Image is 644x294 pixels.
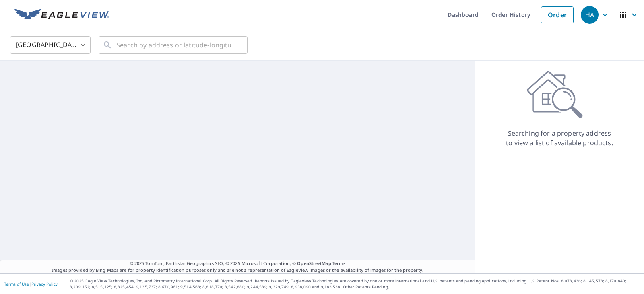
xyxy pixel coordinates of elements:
p: © 2025 Eagle View Technologies, Inc. and Pictometry International Corp. All Rights Reserved. Repo... [70,278,640,290]
img: EV Logo [14,9,109,21]
div: HA [581,6,599,24]
p: Searching for a property address to view a list of available products. [506,128,613,148]
span: © 2025 TomTom, Earthstar Geographics SIO, © 2025 Microsoft Corporation, © [130,260,346,267]
a: Terms [332,260,346,266]
input: Search by address or latitude-longitude [116,34,231,56]
a: Order [541,6,574,23]
a: OpenStreetMap [297,260,331,266]
div: [GEOGRAPHIC_DATA] [10,34,91,56]
a: Terms of Use [4,281,29,287]
p: | [4,282,58,286]
a: Privacy Policy [31,281,58,287]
